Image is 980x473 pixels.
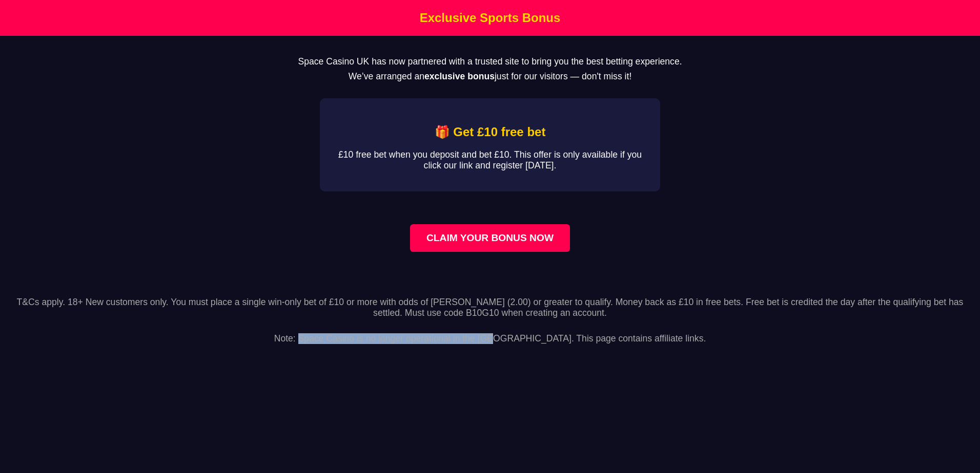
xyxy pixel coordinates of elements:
h2: 🎁 Get £10 free bet [336,125,644,139]
div: Affiliate Bonus [320,98,660,191]
a: Claim your bonus now [410,224,570,252]
p: T&Cs apply. 18+ New customers only. You must place a single win-only bet of £10 or more with odds... [8,297,972,318]
strong: exclusive bonus [424,71,495,81]
p: £10 free bet when you deposit and bet £10. This offer is only available if you click our link and... [336,149,644,171]
p: Note: Space Casino is no longer operational in the [GEOGRAPHIC_DATA]. This page contains affiliat... [8,322,972,344]
p: We’ve arranged an just for our visitors — don't miss it! [16,71,964,82]
p: Space Casino UK has now partnered with a trusted site to bring you the best betting experience. [16,56,964,67]
h1: Exclusive Sports Bonus [3,11,977,25]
